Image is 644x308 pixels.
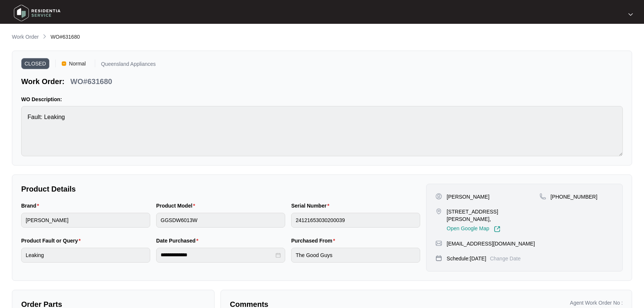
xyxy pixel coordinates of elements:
a: Work Order [10,33,40,41]
img: user-pin [435,193,442,200]
span: Normal [66,58,89,69]
label: Brand [21,202,42,209]
p: Product Details [21,184,420,194]
img: residentia service logo [11,2,63,24]
img: Link-External [494,226,500,232]
img: map-pin [435,255,442,262]
p: WO Description: [21,96,623,103]
p: Agent Work Order No : [570,299,623,307]
input: Serial Number [291,213,420,228]
p: Work Order [12,33,39,41]
p: Queensland Appliances [101,61,156,69]
label: Product Model [156,202,198,209]
p: [PHONE_NUMBER] [551,193,598,200]
p: WO#631680 [70,76,112,87]
span: CLOSED [21,58,49,69]
img: dropdown arrow [628,13,633,16]
img: chevron-right [42,33,48,39]
img: Vercel Logo [62,61,66,66]
p: Change Date [490,255,521,262]
span: WO#631680 [51,34,80,40]
input: Date Purchased [161,251,274,259]
textarea: Fault: Leaking [21,106,623,156]
label: Serial Number [291,202,332,209]
p: [STREET_ADDRESS][PERSON_NAME], [447,208,539,223]
label: Date Purchased [156,237,201,244]
p: Work Order: [21,76,64,87]
label: Purchased From [291,237,338,244]
p: [EMAIL_ADDRESS][DOMAIN_NAME] [447,240,535,247]
label: Product Fault or Query [21,237,84,244]
img: map-pin [540,193,546,200]
a: Open Google Map [447,226,500,232]
input: Product Fault or Query [21,248,150,263]
input: Product Model [156,213,285,228]
input: Brand [21,213,150,228]
p: [PERSON_NAME] [447,193,489,200]
p: Schedule: [DATE] [447,255,486,262]
input: Purchased From [291,248,420,263]
img: map-pin [435,240,442,247]
img: map-pin [435,208,442,215]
